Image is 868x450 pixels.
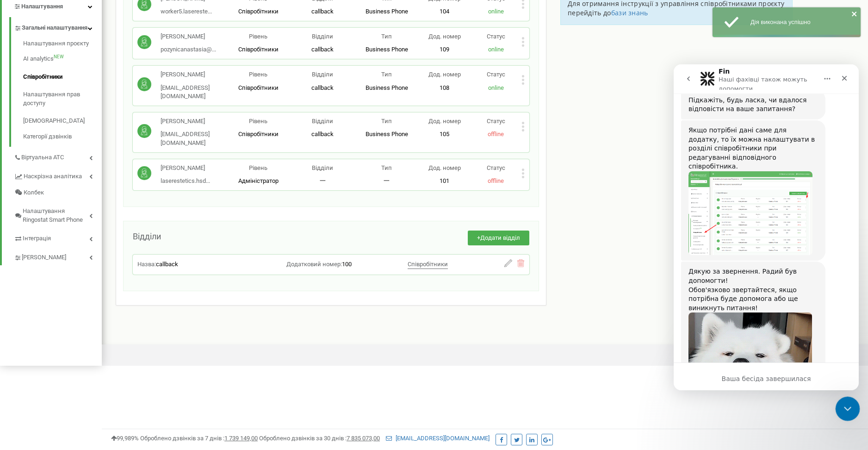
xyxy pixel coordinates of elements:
span: callback [156,261,178,268]
a: AI analyticsNEW [23,50,102,68]
a: Колбек [14,185,102,201]
a: Налаштування проєкту [23,39,102,50]
span: Налаштування Ringostat Smart Phone [23,207,89,224]
span: Тип [381,164,392,171]
span: Рівень [249,164,267,171]
span: laserestetics.hsd... [161,177,210,184]
p: 104 [419,7,470,16]
span: callback [311,46,334,53]
span: Статус [487,71,505,78]
a: Категорії дзвінків [23,130,102,141]
a: Налаштування Ringostat Smart Phone [14,200,102,228]
iframe: Intercom live chat [836,397,860,421]
span: Загальні налаштування [22,24,87,32]
span: offline [488,177,504,184]
span: [PERSON_NAME] [22,253,66,262]
a: бази знань [611,8,648,17]
p: [PERSON_NAME] [161,164,210,173]
p: 109 [419,45,470,54]
a: Налаштування прав доступу [23,86,102,112]
span: Business Phone [366,46,408,53]
span: pozynicanastasia@... [161,46,216,53]
span: Додати відділ [480,234,520,241]
div: Дякую за звернення. Радий був допомогти!Обов'язково звертайтеся, якщо потрібна буде допомога або ... [7,197,152,377]
span: Дод. номер [428,118,461,125]
span: Додатковий номер: [286,261,342,268]
span: Business Phone [366,131,408,137]
span: Співробітники [238,131,279,137]
span: Колбек [24,188,44,197]
span: Назва: [137,261,156,268]
a: Наскрізна аналітика [14,166,102,185]
span: Відділи [133,231,161,241]
span: Дія виконана успішно [750,19,811,25]
span: Співробітники [238,46,279,53]
span: 一 [320,177,326,184]
p: [PERSON_NAME] [161,32,216,41]
span: Business Phone [366,84,408,91]
a: Загальні налаштування [14,17,102,36]
span: Віртуальна АТС [21,153,64,162]
span: Дод. номер [428,164,461,171]
span: online [488,8,504,15]
span: Відділи [312,33,333,40]
a: Інтеграція [14,228,102,247]
span: Співробітники [238,84,279,91]
span: Відділи [312,164,333,171]
span: 100 [342,261,352,268]
p: 108 [419,84,470,93]
span: Статус [487,118,505,125]
span: Відділи [312,118,333,125]
a: [PERSON_NAME] [14,247,102,266]
span: Адміністратор [238,177,279,184]
span: Дод. номер [428,33,461,40]
p: 101 [419,177,470,186]
p: [EMAIL_ADDRESS][DOMAIN_NAME] [161,84,226,101]
span: Тип [381,33,392,40]
div: Дякую за звернення. Радий був допомогти! [15,203,144,221]
span: Інтеграція [23,234,51,243]
span: Відділи [312,71,333,78]
span: offline [488,131,504,137]
p: [PERSON_NAME] [161,70,226,79]
span: Рівень [249,71,267,78]
button: close [851,10,858,20]
a: [DEMOGRAPHIC_DATA] [23,112,102,130]
span: Статус [487,164,505,171]
span: Тип [381,71,392,78]
span: Рівень [249,118,267,125]
a: Віртуальна АТС [14,147,102,166]
span: callback [311,84,334,91]
span: Співробітники [238,8,279,15]
span: Дод. номер [428,71,461,78]
div: Valerii каже… [7,197,178,398]
span: Тип [381,118,392,125]
span: Business Phone [366,8,408,15]
span: callback [311,8,334,15]
p: [PERSON_NAME] [161,117,226,126]
span: worker5.lasereste... [161,8,212,15]
p: 105 [419,130,470,139]
span: online [488,84,504,91]
span: online [488,46,504,53]
p: [EMAIL_ADDRESS][DOMAIN_NAME] [161,130,226,147]
span: Наскрізна аналітика [24,172,82,181]
span: Рівень [249,33,267,40]
span: callback [311,131,334,137]
span: Налаштування [21,3,63,10]
iframe: Intercom live chat [674,64,859,390]
button: +Додати відділ [468,231,529,246]
div: Обов'язково звертайтеся, якщо потрібна буде допомога або ще виникнуть питання! [15,221,144,249]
